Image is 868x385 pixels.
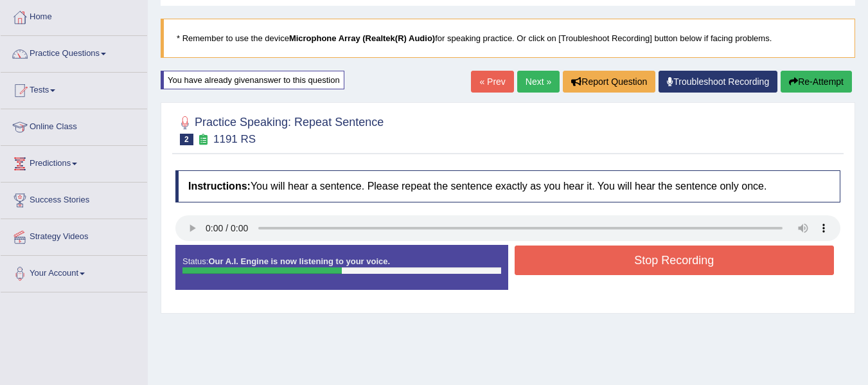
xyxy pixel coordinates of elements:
a: Next » [517,71,560,93]
button: Re-Attempt [781,71,852,93]
small: 1191 RS [213,133,256,145]
small: Exam occurring question [197,134,210,146]
blockquote: * Remember to use the device for speaking practice. Or click on [Troubleshoot Recording] button b... [161,19,855,58]
div: Status: [175,245,508,290]
a: Troubleshoot Recording [659,71,777,93]
strong: Our A.I. Engine is now listening to your voice. [208,256,390,266]
button: Stop Recording [515,246,835,275]
a: Predictions [1,146,147,178]
h4: You will hear a sentence. Please repeat the sentence exactly as you hear it. You will hear the se... [175,170,840,202]
a: Online Class [1,109,147,141]
span: 2 [180,134,193,145]
div: You have already given answer to this question [161,71,344,89]
b: Microphone Array (Realtek(R) Audio) [289,33,435,43]
button: Report Question [563,71,655,93]
a: Your Account [1,256,147,288]
a: Success Stories [1,183,147,215]
h2: Practice Speaking: Repeat Sentence [175,113,384,145]
b: Instructions: [188,181,251,192]
a: « Prev [471,71,513,93]
a: Practice Questions [1,36,147,68]
a: Tests [1,73,147,105]
a: Strategy Videos [1,219,147,251]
